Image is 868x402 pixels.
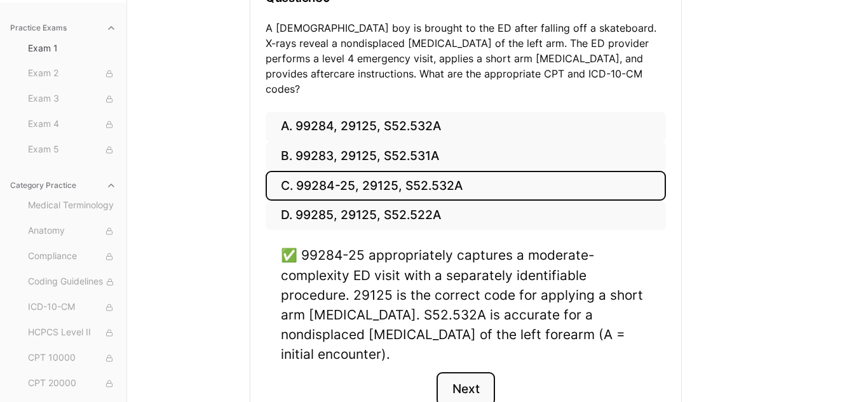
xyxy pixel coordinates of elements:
button: CPT 10000 [23,348,121,368]
button: Category Practice [5,175,121,196]
span: ICD-10-CM [28,300,116,314]
button: C. 99284-25, 29125, S52.532A [266,171,666,201]
span: Medical Terminology [28,199,116,213]
span: Exam 5 [28,143,116,157]
span: Coding Guidelines [28,275,116,289]
button: HCPCS Level II [23,323,121,343]
button: Coding Guidelines [23,272,121,292]
span: Exam 3 [28,92,116,106]
button: A. 99284, 29125, S52.532A [266,112,666,142]
button: Anatomy [23,221,121,241]
button: ICD-10-CM [23,297,121,318]
span: Exam 4 [28,117,116,131]
button: Exam 3 [23,89,121,109]
button: CPT 20000 [23,373,121,394]
button: Practice Exams [5,18,121,38]
button: Exam 5 [23,140,121,160]
button: B. 99283, 29125, S52.531A [266,142,666,171]
button: Compliance [23,246,121,267]
div: ✅ 99284-25 appropriately captures a moderate-complexity ED visit with a separately identifiable p... [281,245,651,364]
span: Anatomy [28,224,116,238]
button: Exam 4 [23,114,121,135]
span: Compliance [28,250,116,264]
button: Exam 2 [23,64,121,84]
p: A [DEMOGRAPHIC_DATA] boy is brought to the ED after falling off a skateboard. X-rays reveal a non... [266,20,666,97]
button: D. 99285, 29125, S52.522A [266,201,666,231]
span: CPT 10000 [28,351,116,365]
span: Exam 2 [28,67,116,81]
span: Exam 1 [28,42,116,55]
button: Medical Terminology [23,196,121,216]
button: Exam 1 [23,38,121,58]
span: HCPCS Level II [28,326,116,340]
span: CPT 20000 [28,377,116,391]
